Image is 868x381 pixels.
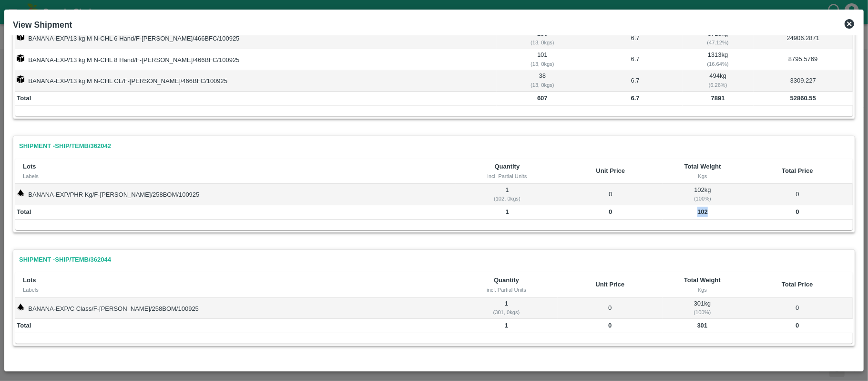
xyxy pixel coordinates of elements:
[683,70,754,91] td: 494 kg
[664,308,740,317] div: ( 100 %)
[684,60,752,68] div: ( 16.64 %)
[17,208,31,215] b: Total
[631,95,640,102] b: 6.7
[495,163,520,170] b: Quantity
[505,208,509,215] b: 1
[711,95,725,102] b: 7891
[455,298,557,319] td: 1
[17,303,24,311] img: weight
[23,276,36,284] b: Lots
[494,276,519,284] b: Quantity
[23,286,448,294] div: Labels
[790,95,816,102] b: 52860.55
[671,172,735,180] div: Kgs
[670,286,735,294] div: Kgs
[15,49,497,70] td: BANANA-EXP/13 kg M N-CHL 8 Hand/F-[PERSON_NAME]/466BFC/100925
[497,70,588,91] td: 38
[17,33,24,41] img: box
[609,208,612,215] b: 0
[782,281,813,288] b: Total Price
[464,172,551,180] div: incl. Partial Units
[15,70,497,91] td: BANANA-EXP/13 kg M N-CHL CL/F-[PERSON_NAME]/466BFC/100925
[458,194,556,203] div: ( 102, 0 kgs)
[684,163,721,170] b: Total Weight
[796,208,799,215] b: 0
[754,28,853,49] td: 24906.2871
[15,138,115,155] a: Shipment -SHIP/TEMB/362042
[558,184,663,205] td: 0
[754,70,853,91] td: 3309.227
[505,322,508,329] b: 1
[683,28,754,49] td: 3718 kg
[498,60,587,68] div: ( 13, 0 kgs)
[497,28,588,49] td: 286
[17,75,24,83] img: box
[588,70,683,91] td: 6.7
[596,281,625,288] b: Unit Price
[498,81,587,89] div: ( 13, 0 kgs)
[782,167,813,174] b: Total Price
[558,298,663,319] td: 0
[463,286,550,294] div: incl. Partial Units
[608,322,612,329] b: 0
[15,184,456,205] td: BANANA-EXP/PHR Kg/F-[PERSON_NAME]/258BOM/100925
[588,28,683,49] td: 6.7
[17,189,24,197] img: weight
[683,49,754,70] td: 1313 kg
[457,308,556,317] div: ( 301, 0 kgs)
[697,208,708,215] b: 102
[596,167,625,174] b: Unit Price
[684,276,721,284] b: Total Weight
[17,54,24,62] img: box
[754,49,853,70] td: 8795.5769
[15,252,115,268] a: Shipment -SHIP/TEMB/362044
[684,38,752,47] div: ( 47.12 %)
[13,20,72,30] b: View Shipment
[742,298,853,319] td: 0
[23,163,36,170] b: Lots
[537,95,548,102] b: 607
[664,194,741,203] div: ( 100 %)
[684,81,752,89] div: ( 6.26 %)
[15,298,455,319] td: BANANA-EXP/C Class/F-[PERSON_NAME]/258BOM/100925
[497,49,588,70] td: 101
[663,298,742,319] td: 301 kg
[663,184,742,205] td: 102 kg
[17,95,31,102] b: Total
[742,184,853,205] td: 0
[498,38,587,47] div: ( 13, 0 kgs)
[17,322,31,329] b: Total
[23,172,449,180] div: Labels
[697,322,708,329] b: 301
[15,28,497,49] td: BANANA-EXP/13 kg M N-CHL 6 Hand/F-[PERSON_NAME]/466BFC/100925
[588,49,683,70] td: 6.7
[456,184,558,205] td: 1
[796,322,799,329] b: 0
